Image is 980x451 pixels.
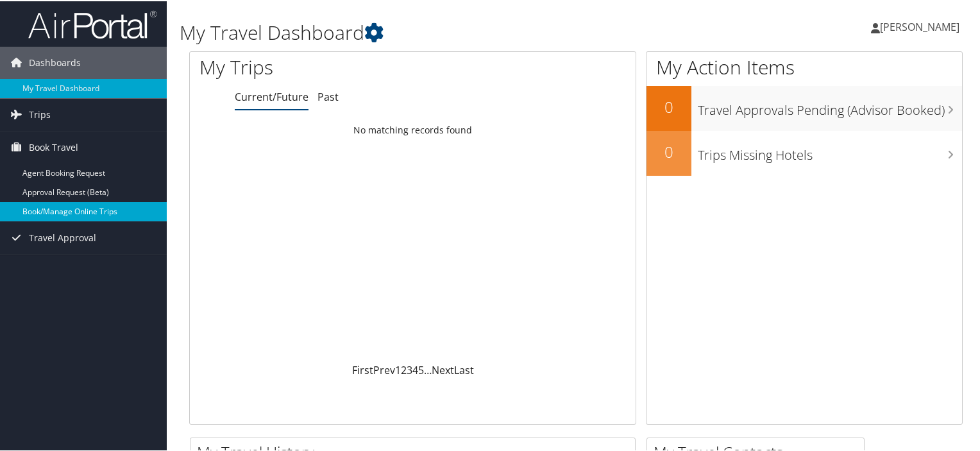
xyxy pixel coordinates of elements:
[646,130,962,174] a: 0Trips Missing Hotels
[317,89,339,103] a: Past
[880,19,959,33] span: [PERSON_NAME]
[646,140,691,162] h2: 0
[871,6,972,45] a: [PERSON_NAME]
[373,362,395,376] a: Prev
[424,362,432,376] span: …
[235,89,308,103] a: Current/Future
[29,46,81,78] span: Dashboards
[29,221,96,253] span: Travel Approval
[29,130,78,162] span: Book Travel
[698,94,962,118] h3: Travel Approvals Pending (Advisor Booked)
[352,362,373,376] a: First
[395,362,401,376] a: 1
[180,18,708,45] h1: My Travel Dashboard
[407,362,412,376] a: 3
[28,8,156,38] img: airportal-logo.png
[432,362,454,376] a: Next
[29,98,51,130] span: Trips
[454,362,474,376] a: Last
[418,362,424,376] a: 5
[412,362,418,376] a: 4
[199,53,441,80] h1: My Trips
[698,139,962,163] h3: Trips Missing Hotels
[646,53,962,80] h1: My Action Items
[646,95,691,117] h2: 0
[190,117,636,140] td: No matching records found
[646,85,962,130] a: 0Travel Approvals Pending (Advisor Booked)
[401,362,407,376] a: 2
